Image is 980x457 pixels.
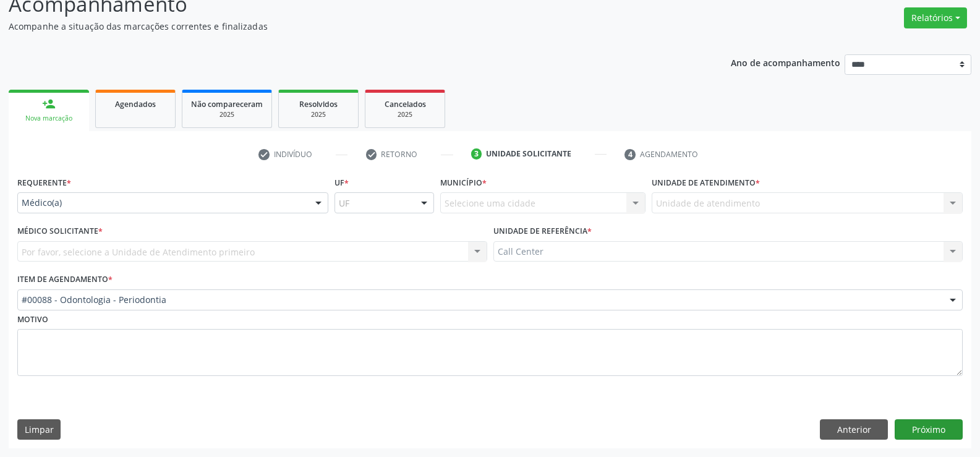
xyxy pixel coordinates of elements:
[17,173,71,192] label: Requerente
[115,99,156,109] span: Agendados
[42,97,56,111] div: person_add
[374,110,436,119] div: 2025
[486,148,571,160] div: Unidade solicitante
[493,222,592,241] label: Unidade de referência
[288,110,349,119] div: 2025
[9,20,683,33] p: Acompanhe a situação das marcações correntes e finalizadas
[17,222,103,241] label: Médico Solicitante
[334,173,349,192] label: UF
[17,114,80,123] div: Nova marcação
[731,54,840,70] p: Ano de acompanhamento
[17,419,61,440] button: Limpar
[191,99,263,109] span: Não compareceram
[652,173,760,192] label: Unidade de atendimento
[22,197,303,209] span: Médico(a)
[299,99,338,109] span: Resolvidos
[17,310,48,330] label: Motivo
[339,197,349,210] span: UF
[820,419,888,440] button: Anterior
[191,110,263,119] div: 2025
[904,7,967,28] button: Relatórios
[17,270,113,289] label: Item de agendamento
[895,419,963,440] button: Próximo
[471,148,482,160] div: 3
[22,294,937,306] span: #00088 - Odontologia - Periodontia
[440,173,487,192] label: Município
[385,99,426,109] span: Cancelados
